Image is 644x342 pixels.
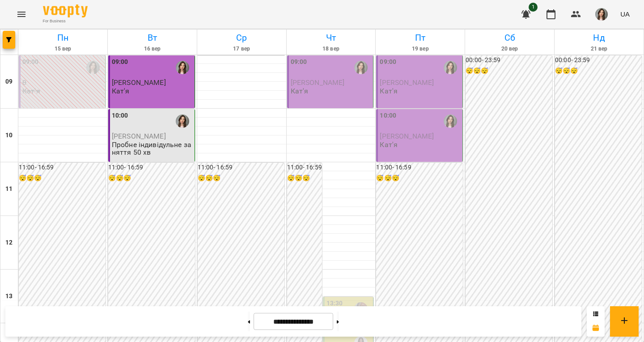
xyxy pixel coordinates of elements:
h6: 11:00 - 16:59 [376,163,463,173]
p: Пробне індивідульне заняття 50 хв [112,141,193,156]
h6: 19 вер [377,45,463,53]
h6: 13 [5,291,13,301]
h6: Пт [377,31,463,45]
label: 09:00 [291,57,307,67]
h6: 09 [5,77,13,87]
h6: Вт [109,31,195,45]
label: 09:00 [22,57,39,67]
h6: 18 вер [288,45,374,53]
h6: Нд [556,31,642,45]
h6: 😴😴😴 [555,66,642,76]
label: 13:30 [326,299,343,308]
h6: Ср [199,31,285,45]
span: [PERSON_NAME] [112,132,166,140]
img: Катя [354,61,368,74]
h6: 😴😴😴 [376,173,463,183]
span: UA [620,9,630,19]
p: 0 [22,79,103,86]
img: Катя [444,114,457,128]
img: Катя [176,114,189,128]
p: Кат'я [380,87,398,95]
p: Кат'я [22,87,40,95]
img: Катя [86,61,100,74]
h6: 16 вер [109,45,195,53]
h6: 10 [5,131,13,140]
span: [PERSON_NAME] [291,78,345,87]
h6: 11 [5,184,13,194]
img: Voopty Logo [43,4,88,17]
p: Кат'я [291,87,309,95]
h6: 😴😴😴 [287,173,322,183]
label: 09:00 [380,57,396,67]
p: Кат'я [112,87,130,95]
h6: 12 [5,238,13,248]
h6: 11:00 - 16:59 [198,163,284,173]
h6: 20 вер [466,45,553,53]
h6: Сб [466,31,553,45]
span: [PERSON_NAME] [380,132,434,140]
h6: Пн [20,31,106,45]
span: [PERSON_NAME] [112,78,166,87]
span: For Business [43,18,88,24]
label: 10:00 [112,111,128,121]
label: 09:00 [112,57,128,67]
img: Катя [444,61,457,74]
h6: 17 вер [199,45,285,53]
img: b4b2e5f79f680e558d085f26e0f4a95b.jpg [595,8,608,21]
h6: 15 вер [20,45,106,53]
h6: 😴😴😴 [19,173,106,183]
button: UA [617,6,633,22]
span: 1 [529,3,538,12]
h6: 😴😴😴 [198,173,284,183]
h6: 21 вер [556,45,642,53]
h6: Чт [288,31,374,45]
span: [PERSON_NAME] [380,78,434,87]
h6: 11:00 - 16:59 [19,163,106,173]
img: Катя [176,61,189,74]
p: Кат'я [380,141,398,148]
h6: 11:00 - 16:59 [108,163,195,173]
h6: 11:00 - 16:59 [287,163,322,173]
h6: 😴😴😴 [108,173,195,183]
button: Menu [11,4,32,25]
label: 10:00 [380,111,396,121]
h6: 😴😴😴 [466,66,552,76]
h6: 00:00 - 23:59 [555,55,642,65]
h6: 00:00 - 23:59 [466,55,552,65]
